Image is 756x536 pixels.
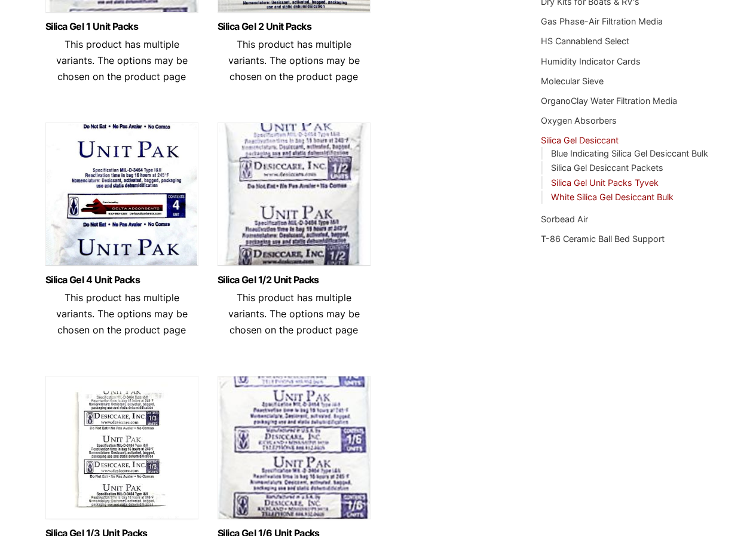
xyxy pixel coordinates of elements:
[551,192,674,202] a: White Silica Gel Desiccant Bulk
[541,135,619,145] a: Silica Gel Desiccant
[541,234,665,244] a: T-86 Ceramic Ball Bed Support
[218,275,371,285] a: Silica Gel 1/2 Unit Packs
[541,16,663,26] a: Gas Phase-Air Filtration Media
[45,275,198,285] a: Silica Gel 4 Unit Packs
[228,38,360,82] span: This product has multiple variants. The options may be chosen on the product page
[551,177,659,188] a: Silica Gel Unit Packs Tyvek
[541,56,641,66] a: Humidity Indicator Cards
[541,36,629,46] a: HS Cannablend Select
[45,22,198,32] a: Silica Gel 1 Unit Packs
[56,38,188,82] span: This product has multiple variants. The options may be chosen on the product page
[541,214,588,224] a: Sorbead Air
[228,292,360,336] span: This product has multiple variants. The options may be chosen on the product page
[541,76,604,86] a: Molecular Sieve
[56,292,188,336] span: This product has multiple variants. The options may be chosen on the product page
[551,148,708,158] a: Blue Indicating Silica Gel Desiccant Bulk
[541,115,617,125] a: Oxygen Absorbers
[218,22,371,32] a: Silica Gel 2 Unit Packs
[541,96,677,106] a: OrganoClay Water Filtration Media
[551,163,663,173] a: Silica Gel Desiccant Packets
